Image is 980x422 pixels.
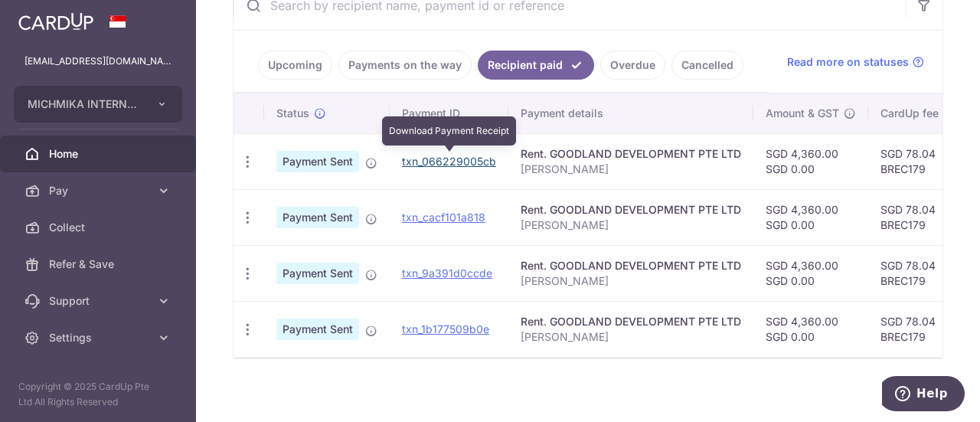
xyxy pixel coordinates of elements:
[868,301,968,357] td: SGD 78.04 BREC179
[880,106,939,121] span: CardUp fee
[521,202,741,218] div: Rent. GOODLAND DEVELOPMENT PTE LTD
[276,263,359,284] span: Payment Sent
[276,106,309,121] span: Status
[521,218,741,233] p: [PERSON_NAME]
[868,189,968,245] td: SGD 78.04 BREC179
[478,51,594,80] a: Recipient paid
[14,86,182,123] button: MICHMIKA INTERNATIONAL PTE. LTD.
[49,257,150,272] span: Refer & Save
[521,146,741,162] div: Rent. GOODLAND DEVELOPMENT PTE LTD
[24,54,171,69] p: [EMAIL_ADDRESS][DOMAIN_NAME]
[521,273,741,289] p: [PERSON_NAME]
[753,133,868,189] td: SGD 4,360.00 SGD 0.00
[753,189,868,245] td: SGD 4,360.00 SGD 0.00
[753,301,868,357] td: SGD 4,360.00 SGD 0.00
[390,93,508,133] th: Payment ID
[49,183,150,198] span: Pay
[787,54,909,70] span: Read more on statuses
[18,12,93,31] img: CardUp
[49,293,150,309] span: Support
[276,207,359,228] span: Payment Sent
[521,162,741,177] p: [PERSON_NAME]
[882,376,965,414] iframe: Opens a widget where you can find more information
[600,51,665,80] a: Overdue
[868,245,968,301] td: SGD 78.04 BREC179
[258,51,332,80] a: Upcoming
[382,116,516,146] div: Download Payment Receipt
[766,106,839,121] span: Amount & GST
[402,267,492,280] a: txn_9a391d0ccde
[276,151,359,172] span: Payment Sent
[338,51,472,80] a: Payments on the way
[753,245,868,301] td: SGD 4,360.00 SGD 0.00
[49,220,150,235] span: Collect
[276,319,359,340] span: Payment Sent
[28,97,141,112] span: MICHMIKA INTERNATIONAL PTE. LTD.
[49,330,150,345] span: Settings
[671,51,743,80] a: Cancelled
[521,314,741,329] div: Rent. GOODLAND DEVELOPMENT PTE LTD
[521,329,741,345] p: [PERSON_NAME]
[402,322,489,335] a: txn_1b177509b0e
[402,155,496,168] a: txn_066229005cb
[402,211,485,224] a: txn_cacf101a818
[787,54,924,70] a: Read more on statuses
[508,93,753,133] th: Payment details
[49,146,150,162] span: Home
[521,258,741,273] div: Rent. GOODLAND DEVELOPMENT PTE LTD
[868,133,968,189] td: SGD 78.04 BREC179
